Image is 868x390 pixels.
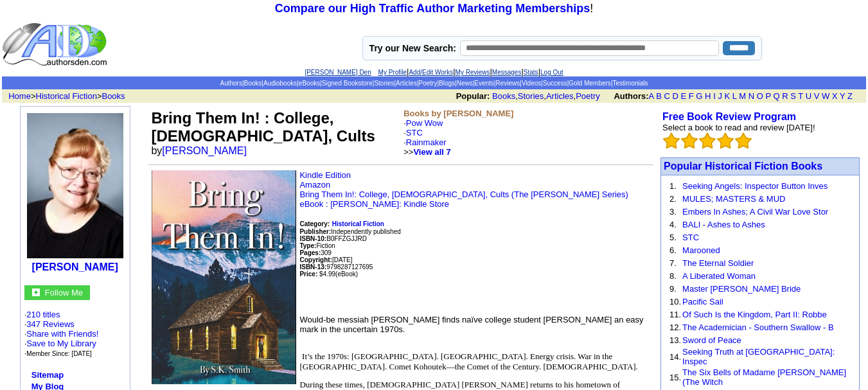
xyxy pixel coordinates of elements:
[2,22,110,67] img: logo_ad.gif
[614,91,648,101] b: Authors:
[669,352,681,362] font: 14.
[664,91,669,101] a: C
[299,190,628,209] a: Bring Them In!: College, [DEMOGRAPHIC_DATA], Cults (The [PERSON_NAME] Series) eBook : [PERSON_NAM...
[305,67,563,76] font: | | | | |
[299,235,326,242] b: ISBN-10:
[32,261,118,272] a: [PERSON_NAME]
[299,80,320,87] a: eBooks
[403,109,513,118] b: Books by [PERSON_NAME]
[798,91,803,101] a: T
[682,207,828,217] a: Embers In Ashes; A Civil War Love Stor
[718,91,722,101] a: J
[669,271,677,281] font: 8.
[31,370,64,380] a: Sitemap
[378,69,407,76] a: My Profile
[152,170,296,384] img: See larger image
[492,91,515,101] a: Books
[456,69,490,76] a: My Reviews
[765,91,770,101] a: P
[305,69,371,76] a: [PERSON_NAME] Den
[403,128,450,157] font: ·
[322,80,373,87] a: Signed Bookstore
[332,218,384,228] a: Historical Fiction
[705,91,711,101] a: H
[847,91,853,101] a: Z
[457,80,473,87] a: News
[332,220,384,227] b: Historical Fiction
[669,233,677,242] font: 5.
[662,123,815,132] font: Select a book to read and review [DATE]!
[102,91,125,101] a: Books
[682,194,785,204] a: MULES; MASTERS & MUD
[546,91,574,101] a: Articles
[413,147,450,157] b: View all 7
[725,91,731,101] a: K
[26,319,74,329] a: 347 Reviews
[406,137,447,147] a: Rainmaker
[244,80,262,87] a: Books
[419,80,438,87] a: Poetry
[664,161,822,172] a: Popular Historical Fiction Books
[832,91,838,101] a: X
[576,91,600,101] a: Poetry
[669,284,677,294] font: 9.
[403,118,450,157] font: ·
[299,292,621,305] iframe: fb:like Facebook Social Plugin
[332,256,352,263] font: [DATE]
[299,256,332,263] font: Copyright:
[299,220,330,227] b: Category:
[522,80,541,87] a: Videos
[26,350,92,357] font: Member Since: [DATE]
[299,270,317,278] b: Price:
[299,263,326,270] b: ISBN-13:
[162,145,247,156] a: [PERSON_NAME]
[543,80,567,87] a: Success
[669,297,681,306] font: 10.
[45,288,83,297] font: Follow Me
[409,69,453,76] a: Add/Edit Works
[682,258,754,268] a: The Eternal Soldier
[275,2,593,15] font: !
[669,335,681,345] font: 13.
[662,111,796,122] a: Free Book Review Program
[682,368,846,387] a: The Six Bells of Madame [PERSON_NAME] (The Witch
[26,310,60,319] a: 210 titles
[748,91,754,101] a: N
[456,91,490,101] b: Popular:
[26,329,98,339] a: Share with Friends!
[27,113,123,258] img: 88927.jpg
[524,69,538,76] a: Stats
[396,80,417,87] a: Articles
[299,228,331,235] b: Publisher:
[263,80,297,87] a: Audiobooks
[24,310,99,358] font: · ·
[735,132,752,149] img: bigemptystars.png
[275,2,590,15] a: Compare our High Traffic Author Marketing Memberships
[669,373,681,382] font: 15.
[406,118,443,128] a: Pow Wow
[669,310,681,319] font: 11.
[299,170,351,180] a: Kindle Edition
[669,245,677,255] font: 6.
[374,80,394,87] a: Stories
[299,315,643,334] font: Would-be messiah [PERSON_NAME] finds naïve college student [PERSON_NAME] an easy mark in the unce...
[840,91,845,101] a: Y
[569,80,611,87] a: Gold Members
[612,80,648,87] a: Testimonials
[403,147,450,157] font: >>
[669,207,677,217] font: 3.
[403,137,450,157] font: ·
[682,323,834,332] a: The Academician - Southern Swallow - B
[669,181,677,191] font: 1.
[669,258,677,268] font: 7.
[682,297,723,306] a: Pacific Sail
[680,91,686,101] a: E
[773,91,779,101] a: Q
[656,91,662,101] a: B
[672,91,678,101] a: D
[151,145,255,156] font: by
[299,351,637,371] span: It’s the 1970s: [GEOGRAPHIC_DATA]. [GEOGRAPHIC_DATA]. Energy crisis. War in the [GEOGRAPHIC_DATA]...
